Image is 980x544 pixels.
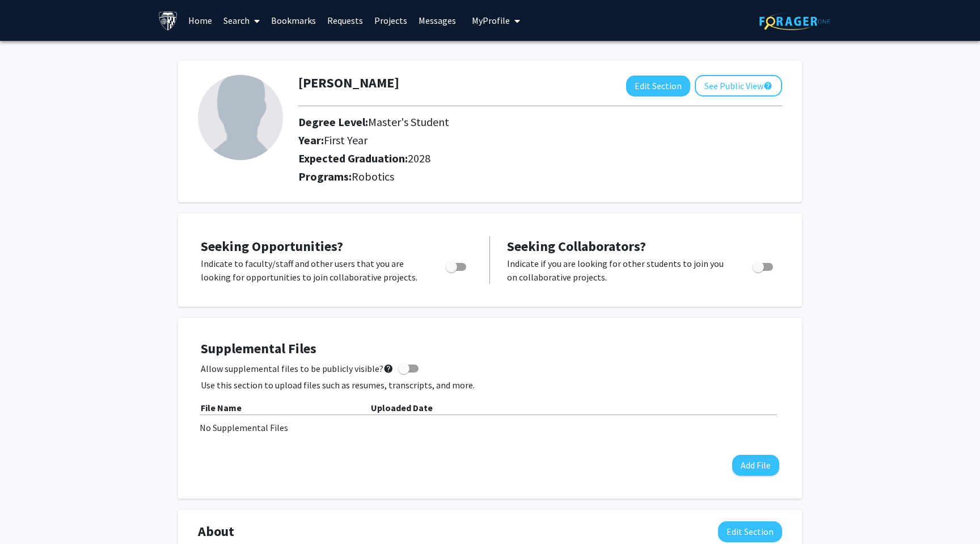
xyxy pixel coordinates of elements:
[732,455,779,476] button: Add File
[200,421,780,434] div: No Supplemental Files
[324,133,367,147] span: First Year
[322,1,369,40] a: Requests
[298,75,399,91] h1: [PERSON_NAME]
[265,1,322,40] a: Bookmarks
[408,151,430,165] span: 2028
[298,152,685,165] h2: Expected Graduation:
[158,11,178,31] img: Johns Hopkins University Logo
[507,237,646,255] span: Seeking Collaborators?
[718,521,782,542] button: Edit About
[371,402,433,413] b: Uploaded Date
[383,362,394,375] mat-icon: help
[201,402,242,413] b: File Name
[201,378,779,392] p: Use this section to upload files such as resumes, transcripts, and more.
[352,169,394,183] span: Robotics
[201,237,343,255] span: Seeking Opportunities?
[201,257,424,284] p: Indicate to faculty/staff and other users that you are looking for opportunities to join collabor...
[198,521,234,542] span: About
[201,362,394,375] span: Allow supplemental files to be publicly visible?
[472,15,510,26] span: My Profile
[198,75,283,160] img: Profile Picture
[507,257,731,284] p: Indicate if you are looking for other students to join you on collaborative projects.
[369,1,413,40] a: Projects
[626,76,690,97] button: Edit Section
[413,1,462,40] a: Messages
[441,257,472,274] div: Toggle
[183,1,218,40] a: Home
[368,115,449,129] span: Master's Student
[748,257,779,274] div: Toggle
[298,133,685,147] h2: Year:
[298,115,685,129] h2: Degree Level:
[763,79,772,93] mat-icon: help
[9,493,48,535] iframe: Chat
[218,1,265,40] a: Search
[201,341,779,357] h4: Supplemental Files
[695,75,782,97] button: See Public View
[759,12,830,30] img: ForagerOne Logo
[298,170,782,183] h2: Programs:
